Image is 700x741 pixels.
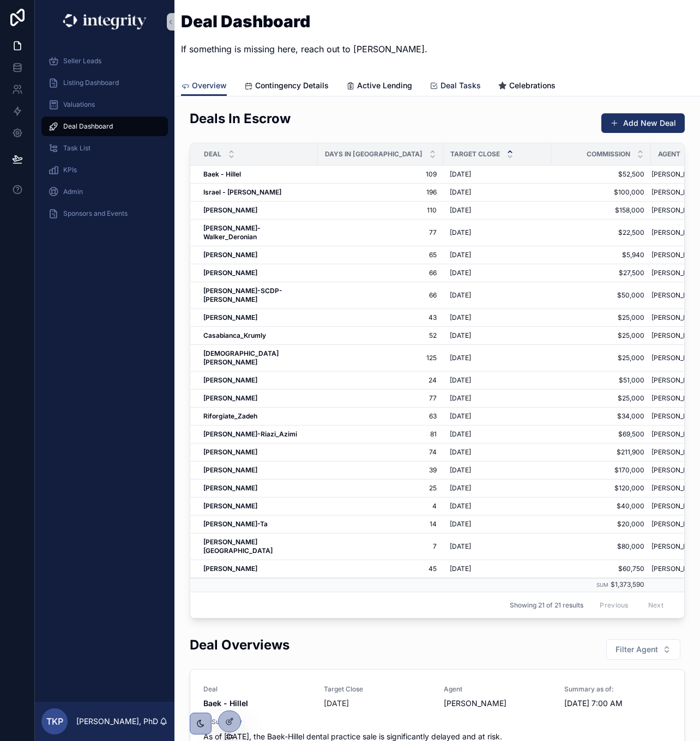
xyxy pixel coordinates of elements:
a: 81 [324,430,437,439]
span: Filter Agent [615,644,658,655]
a: [DATE] [450,448,545,457]
strong: [PERSON_NAME]-Walker_Deronian [203,224,261,241]
span: $25,000 [558,331,644,340]
a: $50,000 [558,291,644,300]
a: [DATE] [450,394,545,403]
h1: Deal Dashboard [181,13,427,29]
a: $22,500 [558,228,644,237]
span: $40,000 [558,502,644,511]
span: Agent [444,685,551,694]
a: [PERSON_NAME] [203,206,311,215]
strong: [PERSON_NAME] [203,448,257,456]
a: Listing Dashboard [41,73,168,93]
a: [PERSON_NAME] [203,484,311,493]
strong: Riforgiate_Zadeh [203,412,257,420]
span: 66 [324,269,437,277]
a: [DATE] [450,291,545,300]
a: $25,000 [558,313,644,322]
a: [DATE] [450,376,545,385]
a: Valuations [41,95,168,114]
a: [PERSON_NAME][GEOGRAPHIC_DATA] [203,538,311,555]
span: TKP [46,715,63,728]
span: $100,000 [558,188,644,197]
a: [DATE] [450,412,545,421]
a: [PERSON_NAME] [203,269,311,277]
p: If something is missing here, reach out to [PERSON_NAME]. [181,42,427,56]
span: Overview [192,80,227,91]
strong: [PERSON_NAME] [203,564,257,573]
button: Add New Deal [601,113,685,133]
strong: Baek - Hillel [203,170,241,178]
a: 65 [324,251,437,259]
span: AI Summary [203,718,671,726]
a: $34,000 [558,412,644,421]
span: Active Lending [357,80,412,91]
a: 109 [324,170,437,179]
a: [PERSON_NAME] [203,448,311,457]
a: Casabianca_Krumly [203,331,311,340]
a: 63 [324,412,437,421]
a: 24 [324,376,437,385]
span: Contingency Details [255,80,329,91]
a: 77 [324,394,437,403]
a: Deal Tasks [430,76,481,98]
strong: [PERSON_NAME]-Riazi_Azimi [203,430,297,438]
span: KPIs [63,166,77,174]
a: Seller Leads [41,51,168,71]
span: [PERSON_NAME] [444,698,551,709]
small: Sum [596,582,608,588]
a: Admin [41,182,168,202]
a: Celebrations [498,76,556,98]
a: 196 [324,188,437,197]
span: $1,373,590 [611,580,644,588]
strong: [PERSON_NAME] [203,206,257,214]
a: 45 [324,564,437,573]
span: [DATE] [450,412,471,421]
span: Admin [63,187,83,196]
a: Baek - Hillel [203,170,311,179]
span: [DATE] [450,430,471,439]
a: [DATE] [450,331,545,340]
strong: Israel - [PERSON_NAME] [203,188,281,196]
div: scrollable content [35,44,174,238]
a: $80,000 [558,542,644,551]
strong: [PERSON_NAME] [203,466,257,474]
span: Sponsors and Events [63,209,128,218]
span: Commission [587,150,630,159]
a: 7 [324,542,437,551]
span: $52,500 [558,170,644,179]
a: 77 [324,228,437,237]
a: [DATE] [450,354,545,362]
a: 52 [324,331,437,340]
span: Seller Leads [63,57,101,65]
strong: [PERSON_NAME][GEOGRAPHIC_DATA] [203,538,273,555]
span: [DATE] [450,206,471,215]
a: Deal Dashboard [41,117,168,136]
strong: [PERSON_NAME] [203,251,257,259]
span: Target Close [324,685,431,694]
a: 25 [324,484,437,493]
span: [DATE] [450,269,471,277]
a: $25,000 [558,354,644,362]
a: $27,500 [558,269,644,277]
a: [DATE] [450,484,545,493]
h2: Deal Overviews [190,636,289,654]
span: [DATE] [450,542,471,551]
a: [PERSON_NAME] [203,466,311,475]
a: $25,000 [558,394,644,403]
span: [DATE] [450,331,471,340]
span: [DATE] [450,291,471,300]
span: $60,750 [558,564,644,573]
